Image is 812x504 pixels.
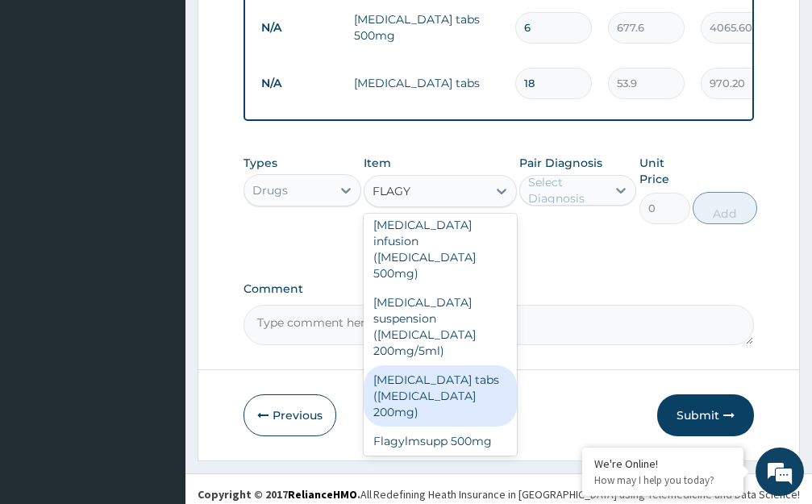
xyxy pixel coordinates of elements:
label: Types [244,156,277,170]
button: Previous [244,394,336,436]
div: Flagylmsupp 500mg [364,427,517,456]
strong: Copyright © 2017 . [198,487,360,502]
div: Minimize live chat window [264,8,303,47]
label: Pair Diagnosis [519,155,602,171]
button: Submit [657,394,754,436]
textarea: Type your message and hit 'Enter' [8,334,307,390]
label: Unit Price [639,155,690,187]
td: [MEDICAL_DATA] tabs 500mg [346,3,507,52]
a: RelianceHMO [288,487,357,502]
p: How may I help you today? [594,473,731,487]
label: Item [364,155,391,171]
button: Add [693,192,757,224]
span: We're online! [94,150,223,313]
div: We're Online! [594,456,731,471]
td: N/A [253,69,346,98]
img: d_794563401_company_1708531726252_794563401 [30,81,65,121]
td: N/A [253,13,346,43]
td: [MEDICAL_DATA] tabs [346,67,507,99]
div: Chat with us now [84,90,271,111]
div: Select Diagnosis [528,174,606,206]
div: Drugs [252,182,288,198]
div: [MEDICAL_DATA] infusion ([MEDICAL_DATA] 500mg) [364,210,517,288]
div: [MEDICAL_DATA] suspension ([MEDICAL_DATA] 200mg/5ml) [364,288,517,365]
label: Comment [244,282,754,296]
div: Redefining Heath Insurance in [GEOGRAPHIC_DATA] using Telemedicine and Data Science! [373,486,800,502]
div: [MEDICAL_DATA] tabs ([MEDICAL_DATA] 200mg) [364,365,517,427]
